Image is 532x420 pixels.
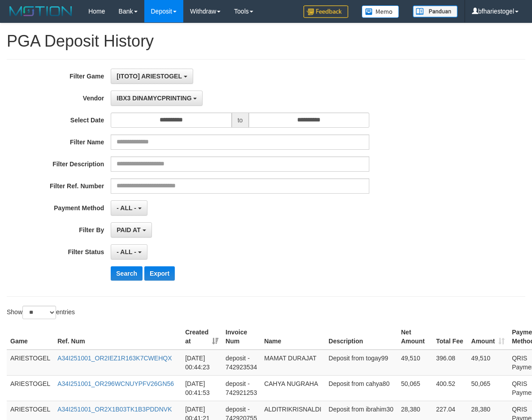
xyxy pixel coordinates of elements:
th: Ref. Num [54,324,182,350]
img: panduan.png [413,5,458,17]
button: [ITOTO] ARIESTOGEL [111,69,193,84]
th: Created at: activate to sort column ascending [182,324,222,350]
button: - ALL - [111,200,147,216]
td: ARIESTOGEL [7,375,54,401]
span: - ALL - [117,248,136,255]
td: deposit - 742921253 [222,375,260,401]
span: PAID AT [117,226,140,234]
th: Total Fee [433,324,467,350]
td: Deposit from cahya80 [325,375,398,401]
button: Search [111,266,143,281]
span: to [232,113,249,128]
select: Showentries [22,306,56,319]
span: [ITOTO] ARIESTOGEL [117,73,182,80]
label: Show entries [7,306,75,319]
a: A34I251001_OR2X1B03TK1B3PDDNVK [57,406,172,413]
td: ARIESTOGEL [7,350,54,376]
td: 49,510 [467,350,508,376]
td: [DATE] 00:41:53 [182,375,222,401]
td: 50,065 [398,375,433,401]
th: Net Amount [398,324,433,350]
td: 50,065 [467,375,508,401]
button: IBX3 DINAMYCPRINTING [111,91,203,106]
td: [DATE] 00:44:23 [182,350,222,376]
img: Feedback.jpg [303,5,348,18]
button: PAID AT [111,222,151,238]
h1: PGA Deposit History [7,32,525,50]
td: 396.08 [433,350,467,376]
th: Description [325,324,398,350]
td: 49,510 [398,350,433,376]
th: Name [260,324,325,350]
th: Amount: activate to sort column ascending [467,324,508,350]
button: Export [144,266,175,281]
a: A34I251001_OR296WCNUYPFV26GN56 [57,380,174,387]
img: MOTION_logo.png [7,4,75,18]
td: CAHYA NUGRAHA [260,375,325,401]
td: MAMAT DURAJAT [260,350,325,376]
span: - ALL - [117,204,136,212]
th: Game [7,324,54,350]
th: Invoice Num [222,324,260,350]
button: - ALL - [111,244,147,260]
td: deposit - 742923534 [222,350,260,376]
span: IBX3 DINAMYCPRINTING [117,95,191,102]
img: Button%20Memo.svg [362,5,399,18]
td: 400.52 [433,375,467,401]
td: Deposit from togay99 [325,350,398,376]
a: A34I251001_OR2IEZ1R163K7CWEHQX [57,355,172,362]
